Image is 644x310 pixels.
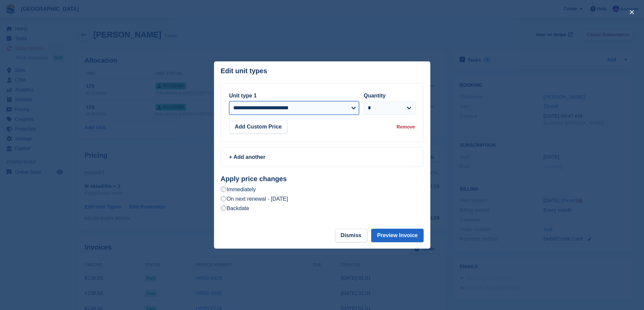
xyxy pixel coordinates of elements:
label: Quantity [364,93,386,98]
button: Add Custom Price [229,120,288,134]
div: Remove [397,123,415,131]
input: Backdate [221,205,226,211]
button: Dismiss [335,229,367,242]
button: close [626,7,637,18]
a: + Add another [221,147,424,167]
p: Edit unit types [221,67,267,75]
label: On next renewal - [DATE] [221,195,288,202]
div: + Add another [229,153,415,161]
input: Immediately [221,187,226,192]
label: Immediately [221,186,256,193]
button: Preview Invoice [371,229,423,242]
strong: Apply price changes [221,175,287,182]
label: Backdate [221,205,249,212]
input: On next renewal - [DATE] [221,196,226,201]
label: Unit type 1 [229,93,257,98]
